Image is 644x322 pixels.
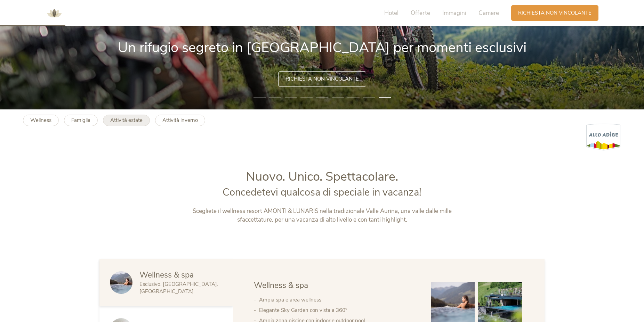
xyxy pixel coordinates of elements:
[442,9,466,17] span: Immagini
[71,117,90,124] b: Famiglia
[384,9,399,17] span: Hotel
[155,115,205,126] a: Attività inverno
[110,117,143,124] b: Attività estate
[30,117,51,124] b: Wellness
[162,117,198,124] b: Attività inverno
[139,270,194,280] span: Wellness & spa
[103,115,150,126] a: Attività estate
[285,75,359,83] span: Richiesta non vincolante
[223,185,421,199] span: Concedetevi qualcosa di speciale in vacanza!
[478,9,499,17] span: Camere
[246,168,398,185] span: Nuovo. Unico. Spettacolare.
[139,281,218,295] span: Esclusivo. [GEOGRAPHIC_DATA]. [GEOGRAPHIC_DATA].
[411,9,430,17] span: Offerte
[64,115,98,126] a: Famiglia
[44,10,65,15] a: AMONTI & LUNARIS Wellnessresort
[259,305,417,315] li: Elegante Sky Garden con vista a 360°
[177,207,467,224] p: Scegliete il wellness resort AMONTI & LUNARIS nella tradizionale Valle Aurina, una valle dalle mi...
[259,295,417,305] li: Ampia spa e area wellness
[254,280,308,291] span: Wellness & spa
[518,9,591,17] span: Richiesta non vincolante
[586,123,621,151] img: Alto Adige
[44,3,65,24] img: AMONTI & LUNARIS Wellnessresort
[23,115,59,126] a: Wellness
